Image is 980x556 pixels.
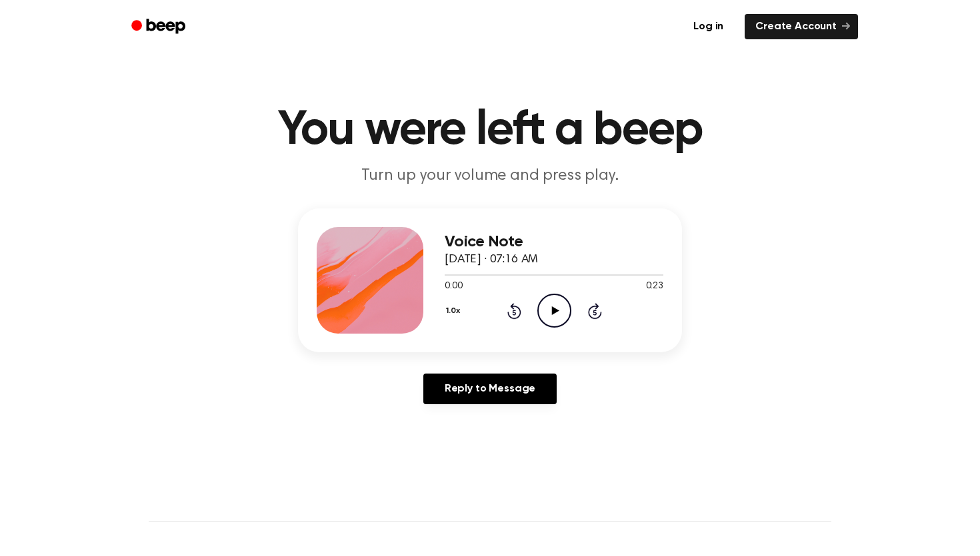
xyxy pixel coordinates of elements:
a: Create Account [745,14,858,39]
span: [DATE] · 07:16 AM [445,254,538,266]
span: 0:23 [646,280,663,294]
h3: Voice Note [445,233,663,251]
a: Log in [680,11,737,42]
a: Beep [122,14,197,40]
h1: You were left a beep [149,107,831,154]
button: 1.0x [445,300,465,322]
span: 0:00 [445,280,462,294]
p: Turn up your volume and press play. [234,165,746,187]
a: Reply to Message [423,374,557,404]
